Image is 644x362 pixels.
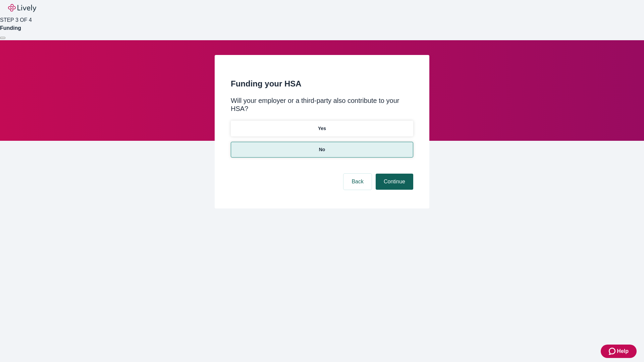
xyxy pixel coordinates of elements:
[376,174,413,190] button: Continue
[8,4,36,12] img: Lively
[318,125,326,132] p: Yes
[343,174,372,190] button: Back
[617,347,629,355] span: Help
[231,97,413,113] div: Will your employer or a third-party also contribute to your HSA?
[319,146,325,153] p: No
[231,121,413,136] button: Yes
[231,78,413,90] h2: Funding your HSA
[601,345,637,358] button: Zendesk support iconHelp
[231,142,413,158] button: No
[609,347,617,355] svg: Zendesk support icon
